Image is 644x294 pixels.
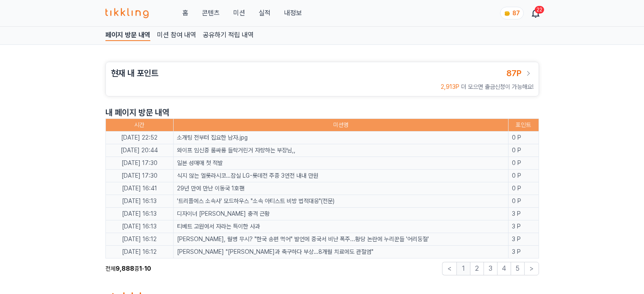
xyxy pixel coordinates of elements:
[442,262,456,275] button: <
[177,171,505,180] a: 식지 않는 엘롯라시코…잠실 LG-롯데전 주중 3연전 내내 만원
[177,133,505,142] a: 소개팅 전부터 집요한 남자.jpg
[177,146,505,155] a: 와이프 임신중 룸싸롱 들락거린거 자랑하는 부장님,,
[177,247,505,256] a: [PERSON_NAME] "[PERSON_NAME]과 축구하다 부상…8개월 치료에도 관절염"
[177,197,505,206] a: '트리플에스 소속사' 모드하우스 "소속 아티스트 비방 법적대응"(전문)
[109,159,170,168] p: [DATE] 17:30
[524,262,539,275] button: >
[109,146,170,155] p: [DATE] 20:44
[511,262,524,275] button: 5
[202,8,220,18] a: 콘텐츠
[109,133,170,142] p: [DATE] 22:52
[109,247,170,256] p: [DATE] 16:12
[177,222,505,231] a: 티베트 고원에서 자라는 특이한 사과
[284,8,302,18] a: 내정보
[109,184,170,193] p: [DATE] 16:41
[512,10,520,16] span: 87
[139,265,142,272] strong: 1
[111,67,158,79] h3: 현재 내 포인트
[508,144,539,157] td: 0 P
[508,119,539,132] th: 포인트
[508,157,539,170] td: 0 P
[506,68,522,78] span: 87P
[109,222,170,231] p: [DATE] 16:13
[506,67,533,79] a: 87P
[105,8,149,18] img: 티끌링
[177,235,505,244] a: [PERSON_NAME], 월병 무시? "한국 송편 먹어" 발언에 중국서 비난 폭주...황당 논란에 누리꾼들 '어리둥절'
[508,182,539,195] td: 0 P
[461,83,533,90] span: 더 모으면 출금신청이 가능해요!
[508,246,539,258] td: 3 P
[109,235,170,244] p: [DATE] 16:12
[504,10,511,17] img: coin
[109,209,170,218] p: [DATE] 16:13
[441,83,459,90] span: 2,913P
[456,262,470,275] button: 1
[203,30,254,41] a: 공유하기 적립 내역
[105,264,151,273] p: 전체 중 -
[116,265,134,272] strong: 9,888
[484,262,497,275] button: 3
[497,262,511,275] button: 4
[105,30,150,41] a: 페이지 방문 내역
[157,30,196,41] a: 미션 참여 내역
[105,107,539,118] p: 내 페이지 방문 내역
[508,132,539,144] td: 0 P
[177,209,505,218] a: 디자이너 [PERSON_NAME] 충격 근황
[182,8,188,18] a: 홈
[535,6,544,14] div: 22
[500,7,522,19] a: coin 87
[508,170,539,182] td: 0 P
[144,265,151,272] strong: 10
[177,159,505,168] a: 일본 성매매 첫 적발
[508,195,539,208] td: 0 P
[109,171,170,180] p: [DATE] 17:30
[470,262,484,275] button: 2
[508,220,539,233] td: 3 P
[532,8,539,18] a: 22
[508,233,539,246] td: 3 P
[173,119,508,132] th: 미션명
[508,208,539,220] td: 3 P
[105,119,173,132] th: 시간
[177,184,505,193] a: 29년 만에 만난 이동국 1호팬
[259,8,271,18] a: 실적
[233,8,245,18] button: 미션
[109,197,170,206] p: [DATE] 16:13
